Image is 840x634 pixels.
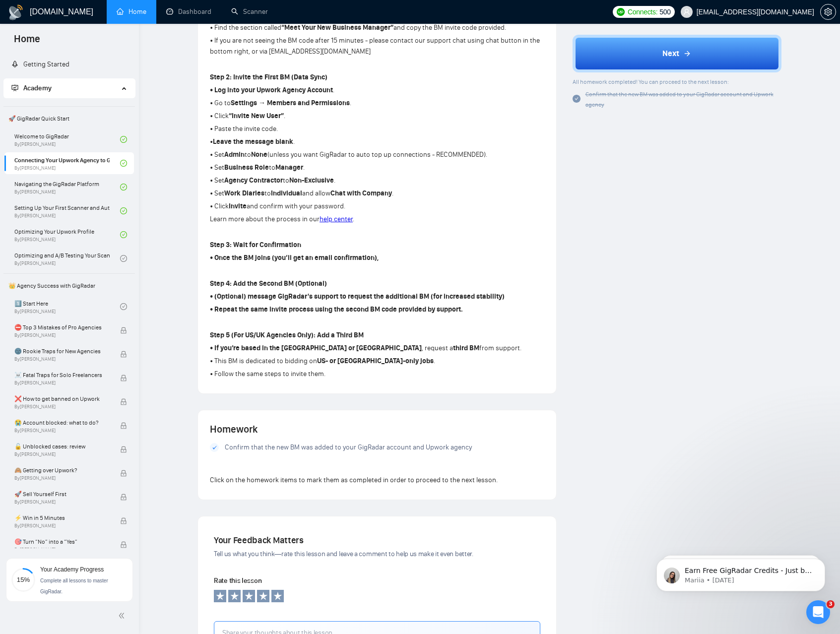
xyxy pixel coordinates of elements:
button: setting [820,4,836,20]
span: By [PERSON_NAME] [14,332,110,338]
p: , request a from support. [210,343,544,354]
span: 🌚 Rookie Traps for New Agencies [14,346,110,356]
span: 😭 Account blocked: what to do? [14,418,110,428]
strong: • Once the BM joins (you’ll get an email confirmation), [210,254,379,262]
span: By [PERSON_NAME] [14,428,110,434]
a: setting [820,8,836,16]
span: Next [662,48,679,60]
span: setting [821,8,836,16]
strong: US- or [GEOGRAPHIC_DATA]-only jobs [317,357,434,365]
a: 1️⃣ Start HereBy[PERSON_NAME] [14,296,120,317]
span: check-circle [120,136,127,143]
strong: • Log into your Upwork Agency Account [210,86,333,94]
span: Academy [23,84,52,92]
strong: Chat with Company [330,189,392,197]
span: check-circle [120,231,127,238]
p: Learn more about the process in our . [210,214,544,225]
span: 🎯 Turn “No” into a “Yes” [14,537,110,547]
span: 🔓 Unblocked cases: review [14,442,110,451]
strong: Settings → Members and Permissions [231,99,350,107]
span: Your Academy Progress [40,566,104,573]
button: Next [573,35,781,72]
span: fund-projection-screen [11,84,18,91]
a: Connecting Your Upwork Agency to GigRadarBy[PERSON_NAME] [14,152,120,174]
span: 👑 Agency Success with GigRadar [4,276,134,296]
span: double-left [118,611,128,621]
span: 3 [827,600,835,608]
span: check-circle [120,255,127,262]
span: Academy [11,84,52,92]
a: Optimizing and A/B Testing Your Scanner for Better ResultsBy[PERSON_NAME] [14,248,120,269]
a: Optimizing Your Upwork ProfileBy[PERSON_NAME] [14,224,120,246]
p: • Set to . [210,175,544,186]
img: upwork-logo.png [617,8,625,16]
strong: Step 4: Add the Second BM (Optional) [210,279,327,288]
p: • Set to . [210,162,544,173]
span: By [PERSON_NAME] [14,356,110,362]
strong: • If you’re based in the [GEOGRAPHIC_DATA] or [GEOGRAPHIC_DATA] [210,344,422,352]
span: check-circle [120,160,127,167]
iframe: Intercom notifications message [642,538,840,607]
span: lock [120,517,127,524]
span: Connects: [628,6,657,17]
span: check-circle [120,184,127,190]
span: ☠️ Fatal Traps for Solo Freelancers [14,370,110,380]
strong: third BM [453,344,479,352]
p: • Find the section called and copy the BM invite code provided. [210,22,544,33]
span: Confirm that the new BM was added to your GigRadar account and Upwork agency [225,442,472,453]
span: lock [120,351,127,358]
strong: Step 5 (For US/UK Agencies Only): Add a Third BM [210,331,364,339]
strong: Individual [271,189,302,197]
span: 🚀 GigRadar Quick Start [4,109,134,128]
span: user [683,8,690,15]
span: ⚡ Win in 5 Minutes [14,513,110,523]
span: Complete all lessons to master GigRadar. [40,578,108,594]
strong: “Meet Your New Business Manager” [281,23,393,32]
strong: None [251,150,267,159]
span: lock [120,398,127,405]
span: Tell us what you think—rate this lesson and leave a comment to help us make it even better. [214,550,473,558]
p: • Set to (unless you want GigRadar to auto top up connections - RECOMMENDED). [210,149,544,160]
li: Getting Started [3,55,135,74]
a: help center [320,215,353,223]
p: • Click . [210,111,544,122]
span: ❌ How to get banned on Upwork [14,394,110,404]
p: • . [210,136,544,147]
a: rocketGetting Started [11,60,69,68]
span: lock [120,541,127,548]
strong: Work Diaries [224,189,264,197]
span: Rate this lesson [214,576,261,585]
p: • Paste the invite code. [210,124,544,134]
span: lock [120,470,127,477]
p: • Set to and allow . [210,188,544,199]
a: Setting Up Your First Scanner and Auto-BidderBy[PERSON_NAME] [14,200,120,222]
img: logo [8,4,24,20]
strong: Agency Contractor [224,176,283,185]
span: lock [120,327,127,334]
a: dashboardDashboard [166,7,211,16]
h4: Homework [210,422,544,436]
span: By [PERSON_NAME] [14,499,110,505]
span: lock [120,494,127,501]
strong: Step 2: Invite the First BM (Data Sync) [210,73,327,81]
p: • Go to . [210,98,544,109]
span: By [PERSON_NAME] [14,547,110,553]
a: Navigating the GigRadar PlatformBy[PERSON_NAME] [14,176,120,198]
span: Click on the homework items to mark them as completed in order to proceed to the next lesson. [210,476,498,484]
strong: Manager [275,163,303,172]
span: By [PERSON_NAME] [14,380,110,386]
span: 15% [11,576,35,583]
strong: Leave the message blank [213,137,293,146]
a: Welcome to GigRadarBy[PERSON_NAME] [14,128,120,150]
strong: Step 3: Wait for Confirmation [210,241,301,249]
a: searchScanner [231,7,268,16]
strong: Non-Exclusive [289,176,334,185]
p: • Click and confirm with your password. [210,201,544,212]
strong: Admin [224,150,245,159]
p: • Follow the same steps to invite them. [210,369,544,380]
span: lock [120,375,127,381]
span: By [PERSON_NAME] [14,404,110,410]
span: By [PERSON_NAME] [14,475,110,481]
